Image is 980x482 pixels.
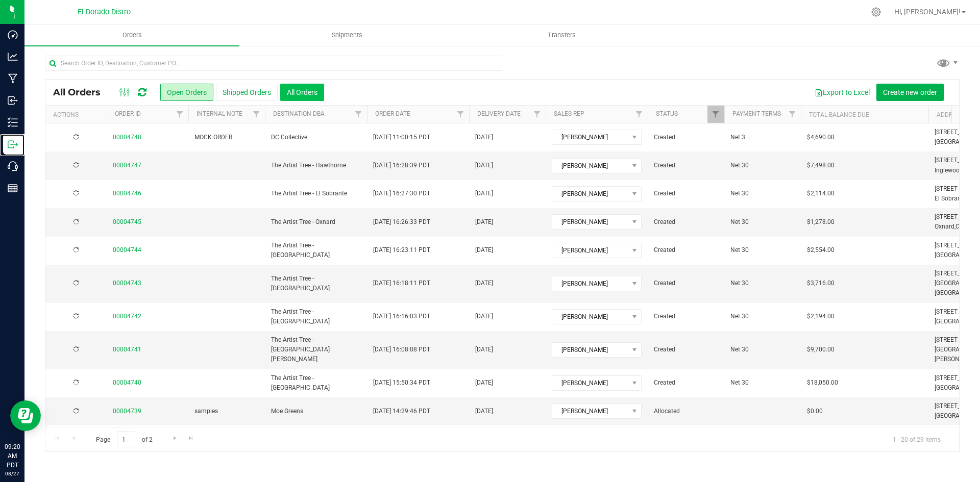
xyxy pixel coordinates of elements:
span: Net 30 [730,245,795,255]
span: The Artist Tree - [GEOGRAPHIC_DATA][PERSON_NAME] [271,335,361,365]
span: Net 30 [730,217,795,227]
input: 1 [117,432,135,447]
span: [PERSON_NAME] [552,404,628,418]
span: [PERSON_NAME] [552,343,628,357]
a: Filter [248,106,265,123]
span: [DATE] 14:29:46 PDT [373,407,430,416]
inline-svg: Inbound [8,95,18,106]
span: [PERSON_NAME] [552,310,628,324]
a: Filter [529,106,546,123]
span: Transfers [534,31,590,40]
span: [DATE] 16:26:33 PDT [373,217,430,227]
inline-svg: Analytics [8,52,18,62]
span: The Artist Tree - [GEOGRAPHIC_DATA] [271,274,361,293]
p: 09:20 AM PDT [5,442,20,470]
span: [PERSON_NAME] [552,243,628,258]
span: [DATE] [475,161,493,170]
span: [DATE] 16:18:11 PDT [373,278,430,288]
span: [DATE] [475,133,493,142]
span: Created [654,345,718,354]
span: The Artist Tree - Hawthorne [271,161,361,170]
a: Sales Rep [554,110,584,117]
a: Shipments [239,24,454,46]
span: $1,278.00 [807,217,835,227]
span: Inglewood, [935,167,964,174]
span: The Artist Tree - [GEOGRAPHIC_DATA] [271,241,361,260]
span: [DATE] 11:00:15 PDT [373,133,430,142]
a: 00004742 [113,312,141,321]
inline-svg: Outbound [8,139,18,149]
span: Created [654,161,718,170]
span: [DATE] [475,345,493,354]
input: Search Order ID, Destination, Customer PO... [45,56,502,71]
a: Go to the last page [184,432,199,445]
span: Created [654,217,718,227]
span: Page of 2 [87,432,161,447]
span: $2,114.00 [807,189,835,198]
a: Filter [350,106,367,123]
span: [DATE] [475,378,493,388]
a: Order ID [115,110,141,117]
span: [DATE] 16:27:30 PDT [373,189,430,198]
span: [PERSON_NAME] [552,276,628,291]
span: [PERSON_NAME] [552,159,628,173]
inline-svg: Dashboard [8,30,18,40]
span: $2,194.00 [807,312,835,321]
span: El Dorado Distro [78,8,131,16]
a: 00004746 [113,189,141,198]
span: [PERSON_NAME] [552,376,628,390]
span: [DATE] 16:08:08 PDT [373,345,430,354]
span: [PERSON_NAME] [552,187,628,201]
span: Net 30 [730,161,795,170]
span: [DATE] [475,245,493,255]
a: 00004748 [113,133,141,142]
span: $7,498.00 [807,161,835,170]
a: Payment Terms [732,110,781,117]
span: Net 30 [730,378,795,388]
span: [DATE] [475,407,493,416]
a: 00004741 [113,345,141,354]
a: Filter [631,106,648,123]
span: [DATE] [475,189,493,198]
span: All Orders [53,87,111,98]
a: Status [656,110,678,117]
span: Orders [109,31,156,40]
iframe: Resource center [10,400,41,431]
inline-svg: Manufacturing [8,73,18,84]
span: samples [194,407,218,416]
span: Oxnard, [935,223,955,230]
span: Net 30 [730,189,795,198]
span: $9,700.00 [807,345,835,354]
a: 00004740 [113,378,141,388]
a: 00004745 [113,217,141,227]
span: CA [955,223,964,230]
div: Manage settings [870,7,883,17]
span: [DATE] [475,312,493,321]
span: Created [654,133,718,142]
span: MOCK ORDER [194,133,232,142]
span: The Artist Tree - El Sobrante [271,189,361,198]
span: Net 30 [730,345,795,354]
button: Open Orders [160,84,213,101]
inline-svg: Reports [8,183,18,193]
span: $4,690.00 [807,133,835,142]
button: Shipped Orders [216,84,278,101]
inline-svg: Call Center [8,161,18,171]
a: Filter [707,106,724,123]
span: $0.00 [807,407,823,416]
span: Allocated [654,407,718,416]
span: [PERSON_NAME] [552,130,628,144]
inline-svg: Inventory [8,117,18,128]
span: The Artist Tree - [GEOGRAPHIC_DATA] [271,307,361,326]
span: Created [654,245,718,255]
a: 00004743 [113,278,141,288]
a: Order Date [375,110,410,117]
a: 00004739 [113,407,141,416]
span: The Artist Tree - Oxnard [271,217,361,227]
span: $18,050.00 [807,378,838,388]
th: Total Balance Due [801,106,928,123]
a: 00004744 [113,245,141,255]
span: Moe Greens [271,407,361,416]
span: [PERSON_NAME] [552,215,628,229]
a: Go to the next page [167,432,182,445]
